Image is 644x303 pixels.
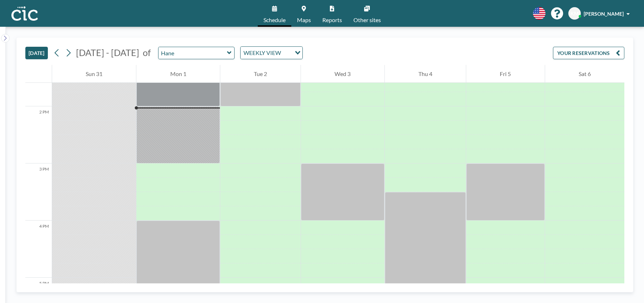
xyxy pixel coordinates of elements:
span: Schedule [263,17,286,23]
div: Fri 5 [466,65,544,83]
div: Search for option [241,47,302,59]
img: organization-logo [11,6,38,21]
span: Maps [297,17,311,23]
div: Mon 1 [136,65,220,83]
span: WEEKLY VIEW [242,48,282,57]
span: of [143,47,151,58]
input: Search for option [283,48,291,57]
div: 3 PM [25,163,52,221]
div: 4 PM [25,221,52,278]
span: Reports [322,17,342,23]
div: Sun 31 [52,65,136,83]
button: YOUR RESERVATIONS [553,47,624,59]
div: Wed 3 [301,65,384,83]
span: KM [570,10,579,17]
span: [PERSON_NAME] [584,11,624,17]
div: Thu 4 [385,65,466,83]
span: Other sites [353,17,381,23]
div: Sat 6 [545,65,624,83]
div: 2 PM [25,106,52,163]
input: Hane [159,47,227,59]
button: [DATE] [25,47,48,59]
span: [DATE] - [DATE] [76,47,139,58]
div: Tue 2 [220,65,301,83]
